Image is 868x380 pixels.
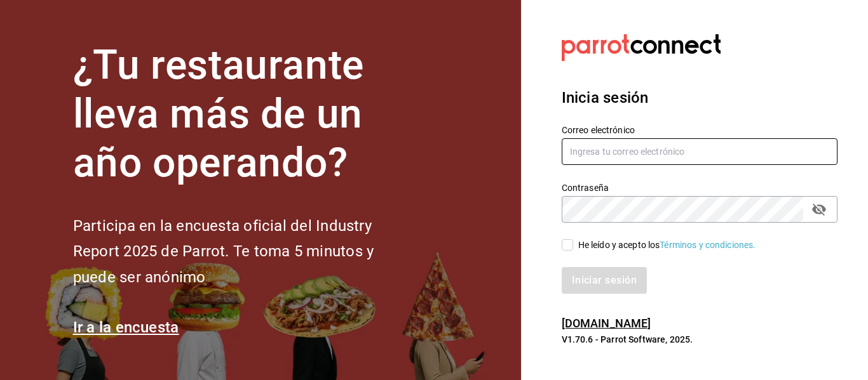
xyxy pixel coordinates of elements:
label: Correo electrónico [562,126,837,134]
p: V1.70.6 - Parrot Software, 2025. [562,333,837,346]
label: Contraseña [562,183,837,192]
input: Ingresa tu correo electrónico [562,138,837,165]
a: [DOMAIN_NAME] [562,317,651,330]
button: passwordField [808,199,830,220]
h1: ¿Tu restaurante lleva más de un año operando? [73,41,416,187]
a: Ir a la encuesta [73,318,179,336]
h2: Participa en la encuesta oficial del Industry Report 2025 de Parrot. Te toma 5 minutos y puede se... [73,213,416,291]
a: Términos y condiciones. [660,240,756,250]
h3: Inicia sesión [562,86,837,109]
div: He leído y acepto los [578,239,756,252]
